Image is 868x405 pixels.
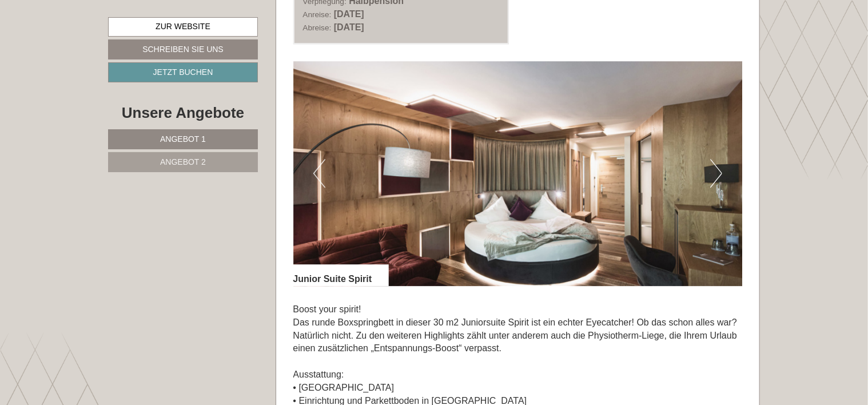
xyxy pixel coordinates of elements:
[160,157,206,166] span: Angebot 2
[334,9,364,19] b: [DATE]
[293,264,389,286] div: Junior Suite Spirit
[710,159,722,188] button: Next
[334,22,364,32] b: [DATE]
[160,134,206,144] span: Angebot 1
[313,159,325,188] button: Previous
[303,23,332,32] small: Abreise:
[108,102,258,124] div: Unsere Angebote
[108,62,258,82] a: Jetzt buchen
[293,61,743,286] img: image
[108,17,258,37] a: Zur Website
[108,39,258,59] a: Schreiben Sie uns
[303,10,332,19] small: Anreise:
